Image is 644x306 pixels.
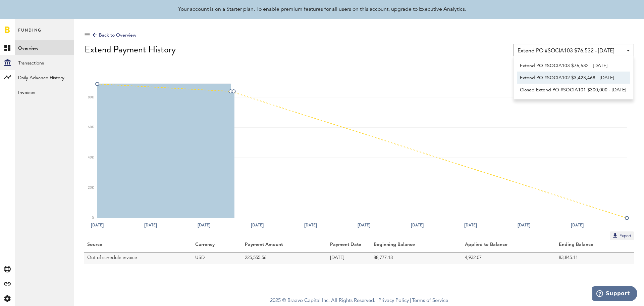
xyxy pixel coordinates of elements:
img: Export [612,232,619,239]
text: [DATE] [198,222,210,228]
a: Privacy Policy [378,298,409,303]
text: [DATE] [411,222,424,228]
td: 83,845.11 [555,252,634,264]
a: Extend PO #SOCIA102 $3,423,468 - [DATE] [517,72,630,84]
text: [DATE] [251,222,264,228]
a: Daily Advance History [15,70,74,85]
td: 88,777.18 [370,252,462,264]
text: 20K [88,186,94,189]
th: Ending Balance [555,240,634,252]
text: 60K [88,126,94,129]
a: Extend PO #SOCIA103 $76,532 - [DATE] [517,59,630,72]
div: Your account is on a Starter plan. To enable premium features for all users on this account, upgr... [178,5,466,13]
td: [DATE] [327,252,370,264]
span: 2025 © Braavo Capital Inc. All Rights Reserved. [270,296,375,306]
td: USD [192,252,242,264]
text: [DATE] [304,222,317,228]
text: [DATE] [144,222,157,228]
text: [DATE] [464,222,477,228]
th: Payment Date [327,240,370,252]
span: Extend PO #SOCIA102 $3,423,468 - [DATE] [520,72,627,84]
span: Closed Extend PO #SOCIA101 $300,000 - [DATE] [520,84,627,96]
span: Extend PO #SOCIA103 $76,532 - [DATE] [520,60,627,72]
a: Terms of Service [412,298,448,303]
text: [DATE] [571,222,584,228]
a: Closed Extend PO #SOCIA101 $300,000 - [DATE] [517,84,630,96]
td: 225,555.56 [241,252,326,264]
span: Funding [18,26,42,40]
div: Extend Payment History [85,44,634,55]
a: Overview [15,40,74,55]
text: [DATE] [358,222,370,228]
iframe: Opens a widget where you can find more information [592,286,637,303]
td: 4,932.07 [462,252,555,264]
th: Source [84,240,192,252]
text: [DATE] [518,222,530,228]
text: 0 [92,216,94,220]
a: Invoices [15,85,74,99]
th: Payment Amount [241,240,326,252]
th: Beginning Balance [370,240,462,252]
button: Export [610,231,634,240]
text: [DATE] [91,222,104,228]
th: Currency [192,240,242,252]
text: 80K [88,96,94,99]
text: 40K [88,156,94,159]
td: Out of schedule invoice [84,252,192,264]
span: Extend PO #SOCIA103 $76,532 - [DATE] [518,45,623,57]
th: Applied to Balance [462,240,555,252]
a: Transactions [15,55,74,70]
div: Back to Overview [93,31,136,39]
